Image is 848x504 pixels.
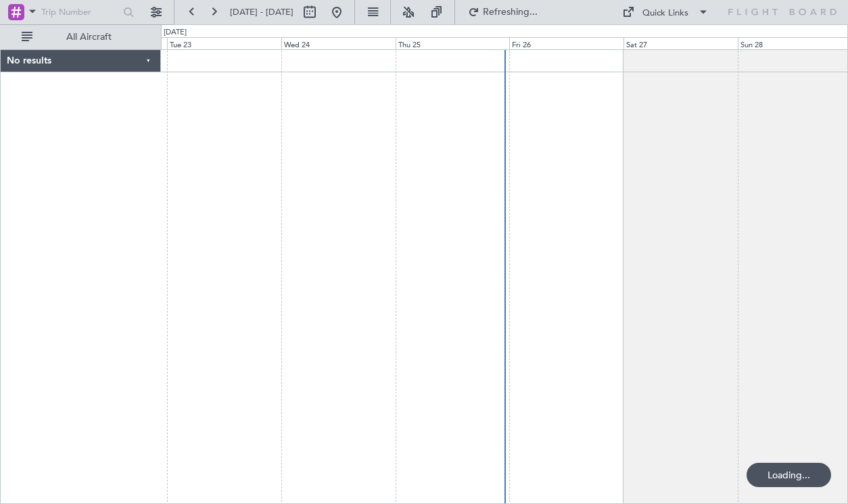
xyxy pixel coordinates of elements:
[462,1,543,23] button: Refreshing...
[15,26,147,48] button: All Aircraft
[747,463,831,487] div: Loading...
[164,27,187,39] div: [DATE]
[35,32,143,42] span: All Aircraft
[623,37,738,49] div: Sat 27
[642,7,688,20] div: Quick Links
[41,2,119,22] input: Trip Number
[509,37,623,49] div: Fri 26
[167,37,281,49] div: Tue 23
[396,37,510,49] div: Thu 25
[230,6,293,18] span: [DATE] - [DATE]
[281,37,396,49] div: Wed 24
[615,1,715,23] button: Quick Links
[482,7,539,17] span: Refreshing...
